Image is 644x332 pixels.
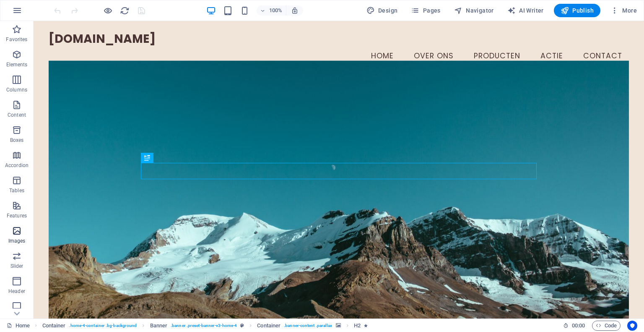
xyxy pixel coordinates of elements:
[411,6,440,15] span: Pages
[366,6,398,15] span: Design
[9,187,24,194] p: Tables
[6,86,27,93] p: Columns
[5,162,29,169] p: Accordion
[150,321,168,331] span: Click to select. Double-click to edit
[610,6,637,15] span: More
[354,321,361,331] span: Click to select. Double-click to edit
[363,4,401,17] button: Design
[627,321,637,331] button: Usercentrics
[69,321,137,331] span: . home-4-container .bg-background
[171,321,237,331] span: . banner .preset-banner-v3-home-4
[6,61,28,68] p: Elements
[607,4,640,17] button: More
[7,321,30,331] a: Click to cancel selection. Double-click to open Pages
[10,263,23,269] p: Slider
[42,321,66,331] span: Click to select. Double-click to edit
[291,7,299,14] i: On resize automatically adjust zoom level to fit chosen device.
[451,4,497,17] button: Navigator
[8,238,26,244] p: Images
[269,5,283,16] h6: 100%
[363,4,401,17] div: Design (Ctrl+Alt+Y)
[120,6,130,16] i: Reload page
[563,321,585,331] h6: Session time
[103,5,113,16] button: Click here to leave preview mode and continue editing
[592,321,621,331] button: Code
[119,5,130,16] button: reload
[336,323,341,328] i: This element contains a background
[257,5,286,16] button: 100%
[42,321,368,331] nav: breadcrumb
[454,6,494,15] span: Navigator
[578,322,579,329] span: :
[572,321,585,331] span: 00 00
[10,137,24,144] p: Boxes
[8,288,25,295] p: Header
[561,6,594,15] span: Publish
[284,321,332,331] span: . banner-content .parallax
[240,323,244,328] i: This element is a customizable preset
[364,323,368,328] i: Element contains an animation
[257,321,280,331] span: Click to select. Double-click to edit
[6,36,27,43] p: Favorites
[507,6,544,15] span: AI Writer
[596,321,617,331] span: Code
[408,4,444,17] button: Pages
[8,112,26,118] p: Content
[7,212,27,219] p: Features
[504,4,547,17] button: AI Writer
[554,4,600,17] button: Publish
